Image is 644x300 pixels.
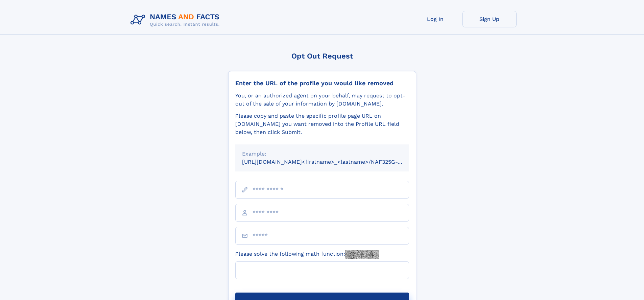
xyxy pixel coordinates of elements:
[128,11,225,29] img: Logo Names and Facts
[235,92,409,108] div: You, or an authorized agent on your behalf, may request to opt-out of the sale of your informatio...
[235,250,379,259] label: Please solve the following math function:
[235,112,409,136] div: Please copy and paste the specific profile page URL on [DOMAIN_NAME] you want removed into the Pr...
[228,52,416,60] div: Opt Out Request
[462,11,517,27] a: Sign Up
[408,11,462,27] a: Log In
[235,79,409,87] div: Enter the URL of the profile you would like removed
[242,150,402,158] div: Example:
[242,159,422,165] small: [URL][DOMAIN_NAME]<firstname>_<lastname>/NAF325G-xxxxxxxx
